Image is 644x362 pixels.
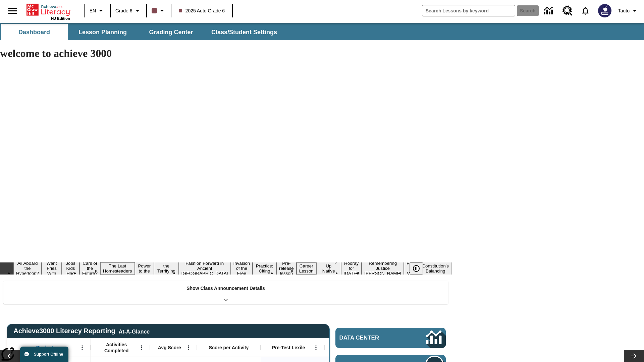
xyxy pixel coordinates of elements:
span: Lesson Planning [78,28,127,36]
a: Resource Center, Will open in new tab [558,2,577,20]
span: NJ Edition [51,16,70,20]
button: Profile/Settings [615,5,641,17]
span: Pre-Test Lexile [272,345,305,351]
button: Open Menu [77,343,87,353]
button: Slide 7 Attack of the Terrifying Tomatoes [154,257,179,280]
button: Pause [410,262,423,275]
button: Slide 15 Remembering Justice O'Connor [362,260,404,277]
button: Slide 9 The Invasion of the Free CD [231,255,253,282]
a: Home [26,3,70,16]
a: Data Center [540,2,558,20]
span: Grading Center [149,28,193,36]
span: Dashboard [18,28,50,36]
button: Slide 14 Hooray for Constitution Day! [341,260,362,277]
button: Slide 13 Cooking Up Native Traditions [316,257,341,280]
button: Class/Student Settings [206,24,282,40]
button: Slide 11 Pre-release lesson [276,260,297,277]
button: Class color is dark brown. Change class color [149,5,169,17]
button: Slide 12 Career Lesson [297,262,316,275]
button: Slide 6 Solar Power to the People [135,257,154,280]
p: Show Class Announcement Details [186,285,265,292]
span: Grade 6 [115,7,132,14]
button: Slide 2 Do You Want Fries With That? [42,255,62,282]
span: Achieve3000 Literacy Reporting [13,327,150,335]
div: Show Class Announcement Details [3,281,448,304]
a: Data Center [335,328,446,348]
button: Lesson Planning [69,24,136,40]
div: Pause [410,262,430,275]
span: Class/Student Settings [211,28,277,36]
input: search field [422,5,515,16]
button: Select a new avatar [594,2,615,19]
button: Grading Center [138,24,205,40]
button: Slide 4 Cars of the Future? [79,260,100,277]
button: Slide 8 Fashion Forward in Ancient Rome [179,260,231,277]
button: Slide 10 Mixed Practice: Citing Evidence [253,257,276,280]
span: Student [36,345,54,351]
img: Avatar [598,4,611,17]
span: Tauto [618,7,630,14]
span: Data Center [339,335,403,341]
button: Grade: Grade 6, Select a grade [113,5,144,17]
button: Open side menu [3,1,22,21]
button: Slide 1 All Aboard the Hyperloop? [13,260,42,277]
a: Notifications [577,2,594,19]
button: Open Menu [183,343,194,353]
span: 2025 Auto Grade 6 [179,7,225,14]
span: Score per Activity [209,345,249,351]
span: Support Offline [34,352,63,357]
button: Dashboard [1,24,68,40]
span: EN [90,7,96,14]
div: At-A-Glance [119,327,150,335]
button: Open Menu [311,343,321,353]
button: Slide 17 The Constitution's Balancing Act [419,257,451,280]
span: Avg Score [158,345,181,351]
button: Slide 16 Point of View [404,260,419,277]
button: Slide 5 The Last Homesteaders [100,262,135,275]
button: Language: EN, Select a language [87,5,108,17]
button: Open Menu [137,343,147,353]
button: Slide 3 Dirty Jobs Kids Had To Do [62,255,79,282]
div: Home [26,2,70,20]
button: Lesson carousel, Next [624,350,644,362]
button: Support Offline [20,347,68,362]
span: Activities Completed [94,342,139,354]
